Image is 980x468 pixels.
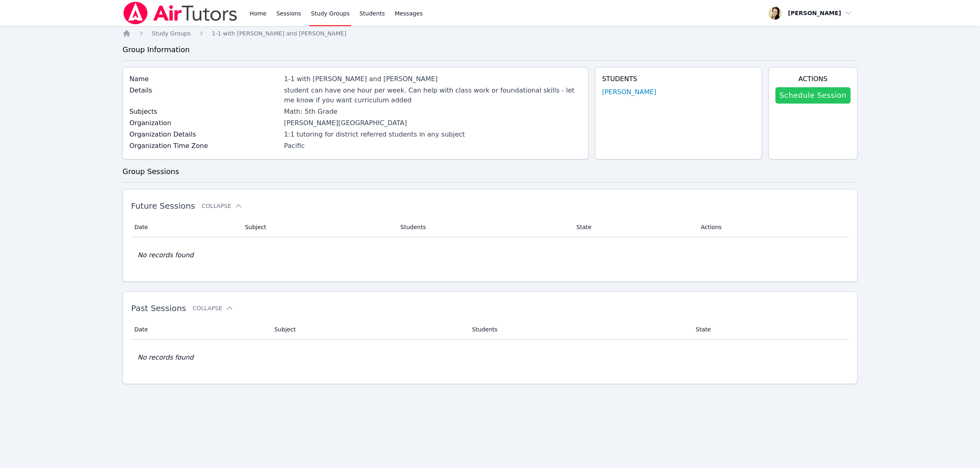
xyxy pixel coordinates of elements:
button: Collapse [202,202,243,210]
div: student can have one hour per week. Can help with class work or foundational skills - let me know... [284,86,581,105]
th: Subject [269,320,467,340]
th: Date [131,217,240,237]
h3: Group Information [122,44,857,55]
div: Pacific [284,141,581,151]
div: 1-1 with [PERSON_NAME] and [PERSON_NAME] [284,74,581,84]
th: Actions [696,217,849,237]
label: Details [129,86,279,95]
a: 1-1 with [PERSON_NAME] and [PERSON_NAME] [212,29,346,38]
a: [PERSON_NAME] [602,87,656,97]
h4: Students [602,74,755,84]
label: Organization Time Zone [129,141,279,151]
td: No records found [131,340,849,375]
div: [PERSON_NAME][GEOGRAPHIC_DATA] [284,118,581,128]
th: Date [131,320,269,340]
span: Messages [395,9,423,18]
a: Schedule Session [775,87,851,104]
th: State [572,217,696,237]
label: Organization Details [129,130,279,139]
h3: Group Sessions [122,166,857,177]
label: Organization [129,118,279,128]
label: Subjects [129,107,279,117]
span: Future Sessions [131,201,195,211]
span: 1-1 with [PERSON_NAME] and [PERSON_NAME] [212,30,346,37]
span: Past Sessions [131,303,186,313]
span: Study Groups [152,30,191,37]
h4: Actions [775,74,851,84]
th: Subject [240,217,396,237]
nav: Breadcrumb [122,29,857,38]
div: Math: 5th Grade [284,107,581,117]
img: Air Tutors [122,2,238,24]
th: Students [396,217,572,237]
label: Name [129,74,279,84]
button: Collapse [193,304,234,312]
th: State [691,320,849,340]
th: Students [467,320,691,340]
td: No records found [131,237,849,273]
div: 1:1 tutoring for district referred students in any subject [284,130,581,139]
a: Study Groups [152,29,191,38]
